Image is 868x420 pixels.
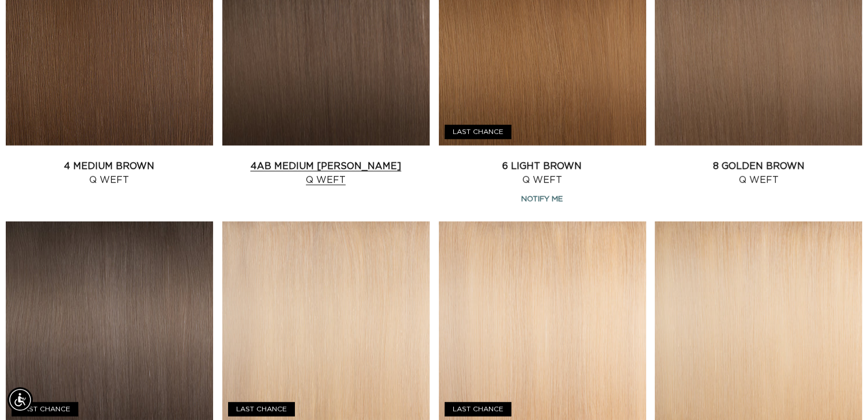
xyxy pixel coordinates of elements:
[655,159,862,187] a: 8 Golden Brown Q Weft
[222,159,430,187] a: 4AB Medium [PERSON_NAME] Q Weft
[810,365,868,420] iframe: Chat Widget
[439,159,646,187] a: 6 Light Brown Q Weft
[6,159,213,187] a: 4 Medium Brown Q Weft
[7,387,33,413] div: Accessibility Menu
